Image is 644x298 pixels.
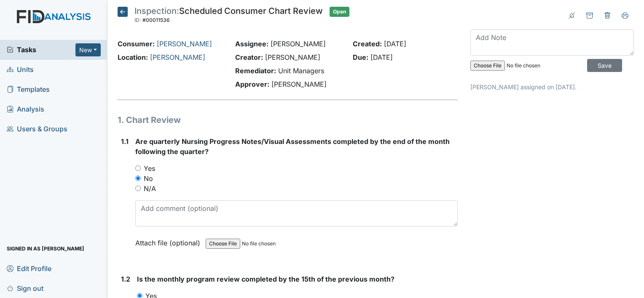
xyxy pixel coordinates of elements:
[144,163,155,173] label: Yes
[7,242,84,255] span: Signed in as [PERSON_NAME]
[353,40,382,48] strong: Created:
[118,40,155,48] strong: Consumer:
[144,184,156,194] label: N/A
[134,6,179,16] span: Inspection:
[7,262,51,275] span: Edit Profile
[7,103,44,116] span: Analysis
[587,59,622,72] input: Save
[118,114,458,126] h1: 1. Chart Review
[75,43,101,56] button: New
[137,275,394,283] span: Is the monthly program review completed by the 15th of the previous month?
[271,40,326,48] span: [PERSON_NAME]
[118,53,148,61] strong: Location:
[135,165,141,171] input: Yes
[7,83,50,96] span: Templates
[271,80,327,88] span: [PERSON_NAME]
[135,176,141,181] input: No
[353,53,368,61] strong: Due:
[278,67,324,75] span: Unit Managers
[235,80,269,88] strong: Approver:
[135,233,204,248] label: Attach file (optional)
[7,282,43,295] span: Sign out
[135,186,141,191] input: N/A
[121,136,129,146] label: 1.1
[330,7,349,17] span: Open
[7,122,67,136] span: Users & Groups
[384,40,406,48] span: [DATE]
[121,274,130,284] label: 1.2
[235,67,276,75] strong: Remediator:
[7,45,75,55] a: Tasks
[370,53,393,61] span: [DATE]
[235,40,268,48] strong: Assignee:
[144,173,153,184] label: No
[265,53,320,61] span: [PERSON_NAME]
[142,17,170,23] span: #00011536
[470,82,634,91] p: [PERSON_NAME] assigned on [DATE].
[134,7,323,25] div: Scheduled Consumer Chart Review
[235,53,263,61] strong: Creator:
[135,137,450,156] span: Are quarterly Nursing Progress Notes/Visual Assessments completed by the end of the month followi...
[134,17,141,23] span: ID:
[150,53,205,61] a: [PERSON_NAME]
[157,40,212,48] a: [PERSON_NAME]
[7,63,34,76] span: Units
